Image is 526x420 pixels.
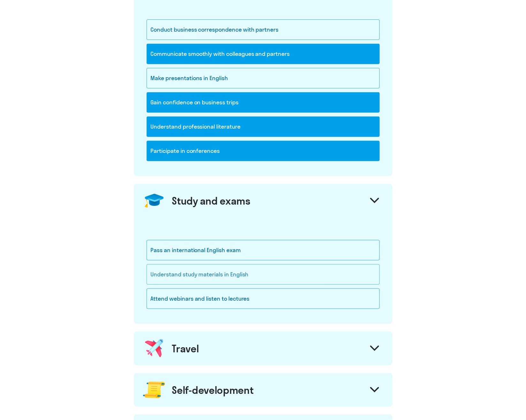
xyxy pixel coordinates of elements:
[142,337,166,360] img: plane.png
[147,264,380,285] div: Understand study materials in English
[172,384,254,396] div: Self-development
[147,68,380,88] div: Make presentations in English
[172,194,251,207] div: Study and exams
[147,240,380,260] div: Pass an international English exam
[172,342,199,355] div: Travel
[142,378,166,402] img: roll.png
[147,19,380,40] div: Conduct business correspondence with partners
[147,141,380,161] div: Participate in conferences
[147,44,380,64] div: Communicate smoothly with colleagues and partners
[147,92,380,113] div: Gain confidence on business trips
[147,116,380,137] div: Understand professional literature
[142,189,166,213] img: confederate-hat.png
[147,289,380,309] div: Attend webinars and listen to lectures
